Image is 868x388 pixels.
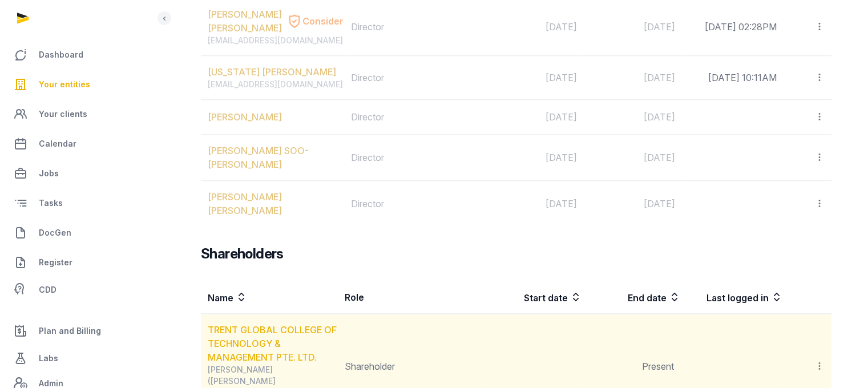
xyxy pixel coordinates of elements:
a: CDD [9,278,155,301]
td: [DATE] [485,56,583,100]
td: [DATE] [485,100,583,135]
span: Register [39,256,72,269]
a: Dashboard [9,41,155,68]
a: Your entities [9,71,155,98]
th: Name [201,281,338,314]
span: Plan and Billing [39,324,101,338]
td: Director [344,135,485,181]
th: Start date [482,281,582,314]
a: [PERSON_NAME] [208,110,282,124]
a: Plan and Billing [9,317,155,345]
div: [EMAIL_ADDRESS][DOMAIN_NAME] [208,35,344,46]
span: [DATE] 02:28PM [705,21,777,33]
a: Your clients [9,100,155,128]
span: Your clients [39,107,87,121]
a: Labs [9,345,155,372]
span: [DATE] 10:11AM [708,72,777,83]
span: [DATE] [643,72,675,83]
td: [DATE] [485,135,583,181]
span: Dashboard [39,48,83,62]
td: Director [344,100,485,135]
a: TRENT GLOBAL COLLEGE OF TECHNOLOGY & MANAGEMENT PTE. LTD. [208,324,337,363]
span: DocGen [39,226,71,240]
td: [DATE] [485,181,583,227]
span: CDD [39,283,56,297]
a: DocGen [9,219,155,246]
th: Last logged in [681,281,783,314]
span: [DATE] [643,111,675,123]
td: Director [344,181,485,227]
a: [US_STATE] [PERSON_NAME] [208,65,336,79]
span: Your entities [39,78,90,91]
span: Tasks [39,196,63,210]
td: Director [344,56,485,100]
span: Labs [39,351,58,365]
div: [EMAIL_ADDRESS][DOMAIN_NAME] [208,79,344,90]
a: [PERSON_NAME] [PERSON_NAME] [208,7,282,35]
span: Calendar [39,137,76,151]
span: Consider [302,14,344,28]
a: Jobs [9,160,155,187]
h3: Shareholders [201,245,284,263]
th: End date [582,281,681,314]
span: Present [642,361,674,372]
span: [DATE] [643,152,675,163]
a: Tasks [9,189,155,217]
span: [DATE] [643,198,675,209]
a: [PERSON_NAME] SOO-[PERSON_NAME] [208,144,344,171]
span: Jobs [39,167,59,180]
span: [DATE] [643,21,675,33]
a: [PERSON_NAME] [PERSON_NAME] [208,190,344,217]
th: Role [338,281,482,314]
a: Register [9,249,155,276]
a: Calendar [9,130,155,157]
